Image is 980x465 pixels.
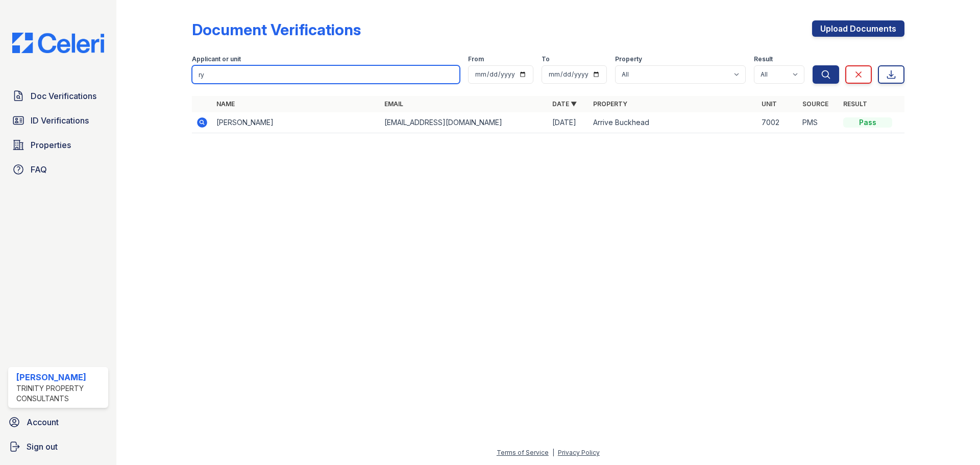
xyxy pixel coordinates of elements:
td: [DATE] [548,112,589,133]
span: Sign out [27,440,58,453]
a: Sign out [4,436,112,457]
a: Account [4,412,112,432]
a: Result [843,100,867,108]
span: ID Verifications [31,114,89,127]
a: Privacy Policy [558,449,600,456]
td: PMS [798,112,839,133]
a: Source [802,100,828,108]
a: Properties [8,135,108,155]
a: Terms of Service [497,449,549,456]
label: Result [754,55,773,63]
a: Email [384,100,403,108]
a: Upload Documents [812,20,904,37]
a: Property [593,100,627,108]
a: Doc Verifications [8,86,108,106]
td: 7002 [757,112,798,133]
a: Name [216,100,235,108]
input: Search by name, email, or unit number [192,65,460,84]
span: Properties [31,139,71,151]
td: [PERSON_NAME] [212,112,380,133]
a: Date ▼ [552,100,577,108]
label: Property [615,55,642,63]
a: FAQ [8,159,108,180]
div: Pass [843,117,892,128]
span: FAQ [31,163,47,176]
div: | [552,449,554,456]
span: Doc Verifications [31,90,96,102]
div: Document Verifications [192,20,361,39]
a: ID Verifications [8,110,108,131]
td: [EMAIL_ADDRESS][DOMAIN_NAME] [380,112,548,133]
label: To [542,55,550,63]
label: From [468,55,484,63]
div: Trinity Property Consultants [16,383,104,404]
img: CE_Logo_Blue-a8612792a0a2168367f1c8372b55b34899dd931a85d93a1a3d3e32e68fde9ad4.png [4,33,112,53]
td: Arrive Buckhead [589,112,757,133]
div: [PERSON_NAME] [16,371,104,383]
span: Account [27,416,59,428]
label: Applicant or unit [192,55,241,63]
a: Unit [762,100,777,108]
